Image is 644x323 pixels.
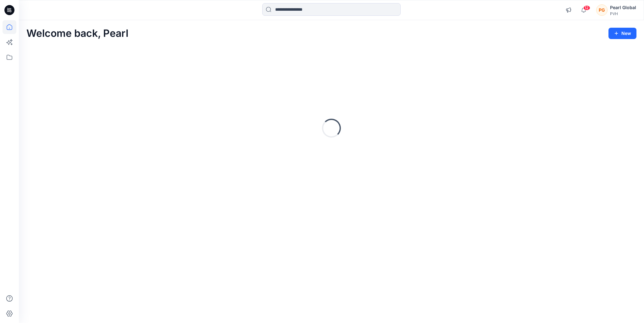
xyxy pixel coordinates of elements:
button: New [608,28,636,39]
h2: Welcome back, Pearl [26,28,128,39]
div: PVH [610,11,636,16]
div: Pearl Global [610,4,636,11]
span: 12 [583,5,590,10]
div: PG [596,4,608,16]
